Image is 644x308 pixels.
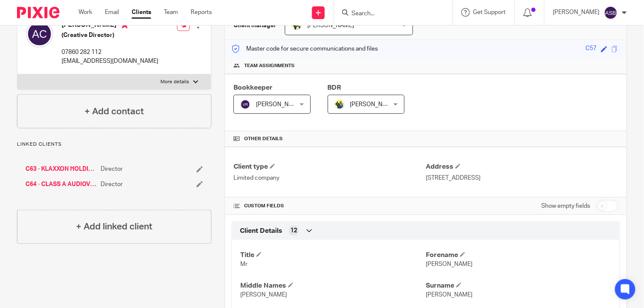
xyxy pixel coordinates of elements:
a: Clients [132,8,151,17]
h4: + Add contact [84,105,144,118]
img: Dennis-Starbridge.jpg [335,99,345,110]
p: 07860 282 112 [62,48,158,57]
h4: Middle Names [240,281,426,290]
h4: Title [240,251,426,260]
span: [PERSON_NAME] [240,292,287,298]
a: Reports [191,8,212,17]
span: BDR [328,84,341,91]
span: Director [101,180,123,189]
a: Email [105,8,119,17]
h3: Client manager [233,21,276,30]
p: Linked clients [17,141,211,148]
input: Search [351,10,427,18]
span: [PERSON_NAME] [350,102,397,107]
span: Bookkeeper [233,84,273,91]
img: svg%3E [240,99,250,110]
h4: [PERSON_NAME] [62,20,158,31]
span: [PERSON_NAME] [307,23,354,28]
div: C57 [586,44,597,54]
a: C63 - KLAXXON HOLDINGS LTD [25,165,96,173]
span: Team assignments [244,62,295,69]
span: Other details [244,136,283,142]
p: [EMAIL_ADDRESS][DOMAIN_NAME] [62,57,158,65]
p: More details [160,79,189,85]
span: 12 [290,226,297,235]
h4: + Add linked client [76,220,152,233]
span: Director [101,165,123,173]
span: Mr [240,261,247,267]
a: C64 - CLASS A AUDIOVIDEO SOLUTIONS LTD [25,180,96,189]
span: [PERSON_NAME] [426,261,472,267]
a: Work [79,8,92,17]
p: [STREET_ADDRESS] [426,174,618,182]
h4: Forename [426,251,611,260]
img: Pixie [17,7,59,18]
span: [PERSON_NAME] [256,102,303,107]
img: svg%3E [604,6,618,20]
label: Show empty fields [542,202,591,210]
h4: Address [426,162,618,171]
h5: (Creative Director) [62,31,158,40]
h4: Surname [426,281,611,290]
p: [PERSON_NAME] [553,8,600,17]
img: svg%3E [26,20,53,48]
img: Carine-Starbridge.jpg [292,20,302,31]
span: Client Details [240,226,282,235]
h4: Client type [233,162,426,171]
a: Team [164,8,178,17]
p: Master code for secure communications and files [231,45,378,53]
h4: CUSTOM FIELDS [233,203,426,209]
p: Limited company [233,174,426,182]
span: [PERSON_NAME] [426,292,472,298]
span: Get Support [473,9,506,15]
